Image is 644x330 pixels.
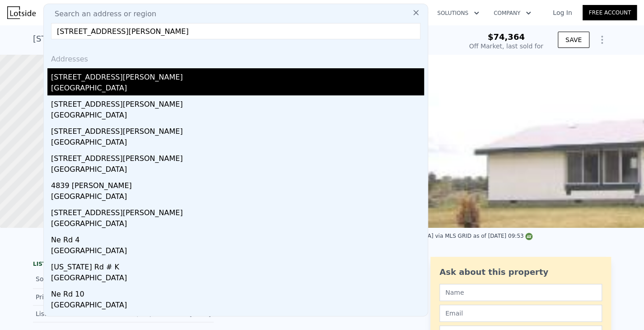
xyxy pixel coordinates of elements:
[51,123,424,137] div: [STREET_ADDRESS][PERSON_NAME]
[51,300,424,312] div: [GEOGRAPHIC_DATA]
[51,204,424,218] div: [STREET_ADDRESS][PERSON_NAME]
[51,95,424,110] div: [STREET_ADDRESS][PERSON_NAME]
[51,218,424,231] div: [GEOGRAPHIC_DATA]
[51,285,424,300] div: Ne Rd 10
[51,110,424,123] div: [GEOGRAPHIC_DATA]
[51,191,424,204] div: [GEOGRAPHIC_DATA]
[525,233,532,240] img: NWMLS Logo
[51,231,424,245] div: Ne Rd 4
[51,273,424,285] div: [GEOGRAPHIC_DATA]
[36,292,116,302] div: Price Decrease
[469,42,543,51] div: Off Market, last sold for
[36,273,116,285] div: Sold
[33,260,214,269] div: LISTING & SALE HISTORY
[47,9,156,19] span: Search an address or region
[439,266,602,278] div: Ask about this property
[47,47,424,68] div: Addresses
[51,83,424,95] div: [GEOGRAPHIC_DATA]
[51,245,424,258] div: [GEOGRAPHIC_DATA]
[439,305,602,322] input: Email
[439,284,602,301] input: Name
[593,31,611,49] button: Show Options
[488,32,525,42] span: $74,364
[51,312,424,327] div: 0 NE Rd. I.6
[7,6,36,19] img: Lotside
[51,177,424,191] div: 4839 [PERSON_NAME]
[51,150,424,164] div: [STREET_ADDRESS][PERSON_NAME]
[51,258,424,273] div: [US_STATE] Rd # K
[36,309,116,318] div: Listed
[430,5,486,21] button: Solutions
[558,32,589,48] button: SAVE
[51,23,420,39] input: Enter an address, city, region, neighborhood or zip code
[486,5,538,21] button: Company
[542,8,583,17] a: Log In
[33,33,318,45] div: [STREET_ADDRESS][PERSON_NAME] , [GEOGRAPHIC_DATA] , WA 98837
[583,5,637,20] a: Free Account
[51,68,424,83] div: [STREET_ADDRESS][PERSON_NAME]
[51,137,424,150] div: [GEOGRAPHIC_DATA]
[51,164,424,177] div: [GEOGRAPHIC_DATA]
